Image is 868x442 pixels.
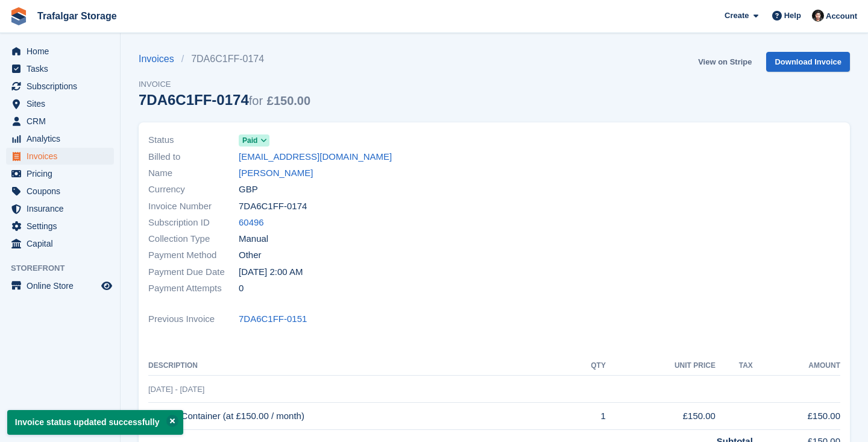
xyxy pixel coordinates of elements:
span: Collection Type [148,232,239,246]
div: 7DA6C1FF-0174 [139,92,310,108]
a: [EMAIL_ADDRESS][DOMAIN_NAME] [239,150,392,164]
a: Invoices [139,52,181,66]
span: CRM [27,113,99,130]
a: menu [6,78,114,95]
a: menu [6,95,114,112]
span: Settings [27,218,99,235]
time: 2025-07-21 01:00:00 UTC [239,265,303,279]
a: menu [6,165,114,182]
a: 7DA6C1FF-0151 [239,312,307,326]
a: menu [6,277,114,294]
p: Invoice status updated successfully [7,410,183,435]
span: Coupons [27,183,99,200]
span: Capital [27,235,99,252]
span: Online Store [27,277,99,294]
span: Tasks [27,60,99,77]
span: Home [27,43,99,60]
th: Description [148,356,566,376]
a: menu [6,60,114,77]
a: menu [6,183,114,200]
img: Henry Summers [812,10,824,22]
span: Insurance [27,200,99,217]
span: Other [239,248,262,262]
a: Preview store [99,279,114,293]
a: menu [6,200,114,217]
span: Invoices [27,148,99,165]
span: Create [725,10,749,22]
span: Payment Attempts [148,282,239,295]
span: Storefront [11,262,120,274]
span: Invoice Number [148,200,239,213]
a: menu [6,113,114,130]
span: 7DA6C1FF-0174 [239,200,307,213]
span: Manual [239,232,268,246]
a: menu [6,130,114,147]
a: menu [6,235,114,252]
span: Invoice [139,78,310,90]
span: [DATE] - [DATE] [148,385,204,394]
a: Download Invoice [766,52,850,72]
span: Name [148,166,239,180]
span: Sites [27,95,99,112]
nav: breadcrumbs [139,52,310,66]
span: Pricing [27,165,99,182]
a: [PERSON_NAME] [239,166,313,180]
span: Help [784,10,801,22]
span: Payment Method [148,248,239,262]
span: 0 [239,282,244,295]
a: menu [6,148,114,165]
a: Trafalgar Storage [33,6,122,26]
a: menu [6,43,114,60]
a: Paid [239,133,269,147]
th: Unit Price [606,356,715,376]
span: Currency [148,183,239,197]
td: 1 × 20ft Container (at £150.00 / month) [148,403,566,430]
a: menu [6,218,114,235]
span: Payment Due Date [148,265,239,279]
span: £150.00 [267,94,310,107]
span: Subscriptions [27,78,99,95]
span: Status [148,133,239,147]
a: View on Stripe [693,52,756,72]
th: Tax [715,356,753,376]
td: £150.00 [606,403,715,430]
span: Analytics [27,130,99,147]
span: Subscription ID [148,216,239,230]
th: QTY [566,356,606,376]
span: Paid [242,135,257,146]
span: for [249,94,263,107]
span: Billed to [148,150,239,164]
th: Amount [753,356,840,376]
td: £150.00 [753,403,840,430]
img: stora-icon-8386f47178a22dfd0bd8f6a31ec36ba5ce8667c1dd55bd0f319d3a0aa187defe.svg [10,7,28,25]
span: Account [826,10,857,22]
span: GBP [239,183,258,197]
a: 60496 [239,216,264,230]
span: Previous Invoice [148,312,239,326]
td: 1 [566,403,606,430]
